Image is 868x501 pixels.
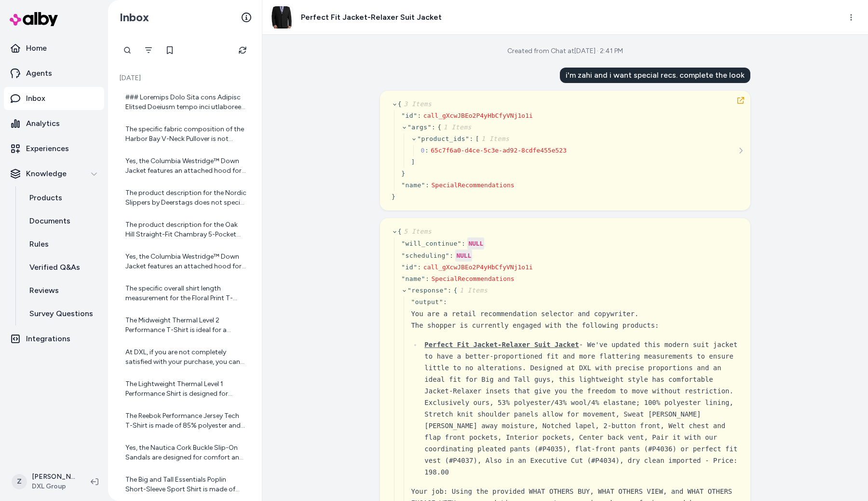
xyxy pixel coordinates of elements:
span: { [454,287,488,294]
span: { [437,124,472,131]
a: Agents [4,62,104,85]
button: Filter [139,41,158,60]
a: At DXL, if you are not completely satisfied with your purchase, you can return unworn, unlaundere... [118,342,252,373]
span: 3 Items [402,100,432,108]
p: [DATE] [118,73,252,83]
div: The product description for the Nordic Slippers by Deerstags does not specify whether they are br... [125,188,246,208]
span: } [392,193,395,200]
span: " args " [407,124,432,131]
span: " product_ids " [417,135,469,142]
div: i'm zahi and i want special recs. complete the look [560,68,750,83]
div: : [418,111,421,121]
span: " id " [401,264,417,271]
div: The shopper is currently engaged with the following products: [411,320,739,331]
div: : [448,286,451,295]
a: The specific overall shirt length measurement for the Floral Print T-Shirt is not provided in the... [118,278,252,309]
p: Integrations [26,333,70,345]
p: [PERSON_NAME] [32,472,75,482]
div: The product description for the Oak Hill Straight-Fit Chambray 5-Pocket Pants does not specify th... [125,220,246,239]
a: Analytics [4,112,104,135]
span: 1 Items [458,287,488,294]
div: The specific overall shirt length measurement for the Floral Print T-Shirt is not provided in the... [125,284,246,303]
a: Yes, the Columbia Westridge™ Down Jacket features an attached hood for added protection and warmt... [118,246,252,277]
a: The Midweight Thermal Level 2 Performance T-Shirt is ideal for a variety of activities, especiall... [118,310,252,341]
span: 1 Items [479,135,509,142]
span: " scheduling " [401,252,449,259]
div: At DXL, if you are not completely satisfied with your purchase, you can return unworn, unlaundere... [125,348,246,367]
span: SpecialRecommendations [431,181,514,189]
div: : [432,123,435,132]
a: Integrations [4,327,104,350]
p: Products [29,192,62,204]
a: The specific fabric composition of the Harbor Bay V-Neck Pullover is not detailed in the product ... [118,119,252,150]
span: " name " [401,181,425,189]
span: DXL Group [32,482,75,491]
div: : [425,181,429,190]
span: call_gXcwJBEo2P4yHbCfyVNj1o1i [423,264,533,271]
p: Inbox [26,93,45,104]
div: NULL [455,250,472,262]
p: Experiences [26,143,69,154]
a: Documents [20,209,104,233]
a: Verified Q&As [20,256,104,279]
img: pP4033black [271,6,293,28]
div: : [469,134,473,144]
p: Knowledge [26,168,67,180]
a: Reviews [20,279,104,302]
div: The Reebok Performance Jersey Tech T-Shirt is made of 85% polyester and 15% cotton with moisture-... [125,411,246,431]
div: You are a retail recommendation selector and copywriter. [411,308,739,320]
p: Documents [29,215,70,227]
button: Knowledge [4,162,104,185]
a: Home [4,37,104,60]
img: alby Logo [10,12,58,26]
span: { [398,228,432,235]
p: Survey Questions [29,308,93,320]
span: Perfect Fit Jacket-Relaxer Suit Jacket [424,341,579,348]
span: " will_continue " [401,240,461,247]
a: The Lightweight Thermal Level 1 Performance Shirt is designed for comfort and performance, making... [118,374,252,404]
span: { [398,100,432,108]
a: The product description for the Nordic Slippers by Deerstags does not specify whether they are br... [118,182,252,213]
p: Analytics [26,118,60,129]
div: : [418,263,421,272]
div: The Midweight Thermal Level 2 Performance T-Shirt is ideal for a variety of activities, especiall... [125,316,246,335]
span: 0 [421,147,425,154]
span: ] [411,158,415,166]
a: The Big and Tall Essentials Poplin Short-Sleeve Sport Shirt is made of cotton poplin fabric, whic... [118,469,252,500]
p: Reviews [29,285,59,296]
div: : [461,239,465,249]
div: : [425,146,429,155]
div: : [425,274,429,284]
li: - We've updated this modern suit jacket to have a better-proportioned fit and more flattering mea... [421,339,739,478]
span: [ [475,135,510,142]
p: Agents [26,68,52,79]
div: Yes, the Columbia Westridge™ Down Jacket features an attached hood for added protection and warmt... [125,156,246,176]
a: Yes, the Columbia Westridge™ Down Jacket features an attached hood for added protection and warmt... [118,151,252,181]
span: 1 Items [442,124,472,131]
a: Products [20,186,104,209]
span: " response " [407,287,448,294]
a: Rules [20,233,104,256]
div: : [443,297,447,307]
span: Z [12,474,27,489]
div: ### Loremips Dolo Sita cons Adipisc Elitsed Doeiusm tempo inci utlaboreet dolo Magnaa Enimad Mini... [125,93,246,112]
div: The Lightweight Thermal Level 1 Performance Shirt is designed for comfort and performance, making... [125,379,246,399]
span: 65c7f6a0-d4ce-5c3e-ad92-8cdfe455e523 [431,147,567,154]
a: Yes, the Nautica Cork Buckle Slip-On Sandals are designed for comfort and versatility, making the... [118,437,252,468]
span: " output " [411,298,443,306]
span: " name " [401,275,425,282]
a: Experiences [4,137,104,160]
p: Home [26,42,47,54]
span: } [401,170,405,177]
button: Refresh [233,41,252,60]
button: See more [735,145,746,156]
button: Z[PERSON_NAME]DXL Group [6,466,83,497]
p: Verified Q&As [29,262,80,273]
div: NULL [467,237,484,250]
span: " id " [401,112,417,119]
h3: Perfect Fit Jacket-Relaxer Suit Jacket [301,12,442,23]
a: ### Loremips Dolo Sita cons Adipisc Elitsed Doeiusm tempo inci utlaboreet dolo Magnaa Enimad Mini... [118,87,252,118]
a: Survey Questions [20,302,104,325]
div: Yes, the Nautica Cork Buckle Slip-On Sandals are designed for comfort and versatility, making the... [125,443,246,462]
div: Yes, the Columbia Westridge™ Down Jacket features an attached hood for added protection and warmt... [125,252,246,271]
